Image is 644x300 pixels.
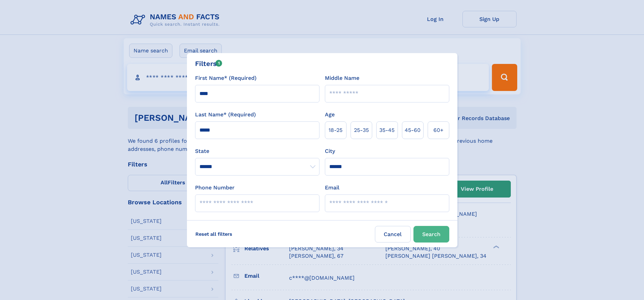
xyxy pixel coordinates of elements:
[325,184,339,192] label: Email
[195,184,235,192] label: Phone Number
[325,147,335,155] label: City
[195,147,319,155] label: State
[375,226,411,243] label: Cancel
[195,111,256,119] label: Last Name* (Required)
[325,74,359,82] label: Middle Name
[191,226,237,242] label: Reset all filters
[433,126,444,134] span: 60+
[354,126,369,134] span: 25‑35
[195,74,257,82] label: First Name* (Required)
[379,126,395,134] span: 35‑45
[325,111,335,119] label: Age
[329,126,342,134] span: 18‑25
[195,59,222,69] div: Filters
[413,226,449,243] button: Search
[405,126,421,134] span: 45‑60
